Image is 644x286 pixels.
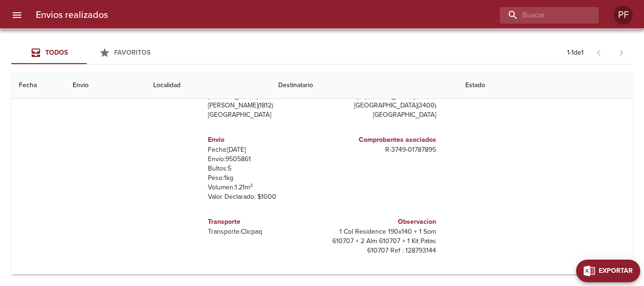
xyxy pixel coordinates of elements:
[208,183,318,192] p: Volumen: 1.21 m
[326,227,436,255] p: 1 Col Residence 190x140 + 1 Som 610707 + 2 Alm 610707 + 1 Kit Patas 610707 Ref : 128793144
[45,49,68,57] span: Todos
[576,260,640,282] button: Exportar Excel
[6,4,28,26] button: menu
[326,145,436,155] p: R - 3749 - 01787895
[250,182,253,188] sup: 3
[208,101,318,110] p: [PERSON_NAME] ( 1812 )
[458,72,633,99] th: Estado
[11,72,65,99] th: Fecha
[208,192,318,202] p: Valor Declarado: $ 1000
[567,48,584,57] p: 1 - 1 de 1
[500,7,583,24] input: buscar
[208,135,318,145] h6: Envio
[114,49,150,57] span: Favoritos
[326,135,436,145] h6: Comprobantes asociados
[271,72,457,99] th: Destinatario
[326,110,436,120] p: [GEOGRAPHIC_DATA]
[11,41,162,64] div: Tabs Envios
[36,8,108,23] h6: Envios realizados
[326,217,436,227] h6: Observacion
[208,145,318,155] p: Fecha: [DATE]
[208,110,318,120] p: [GEOGRAPHIC_DATA]
[599,265,633,277] span: Exportar
[614,6,633,25] div: PF
[208,217,318,227] h6: Transporte
[208,227,318,237] p: Transporte: Clicpaq
[65,72,146,99] th: Envio
[208,173,318,183] p: Peso: 1 kg
[146,72,271,99] th: Localidad
[208,164,318,173] p: Bultos: 5
[326,101,436,110] p: [GEOGRAPHIC_DATA] ( 3400 )
[208,155,318,164] p: Envío: 9505861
